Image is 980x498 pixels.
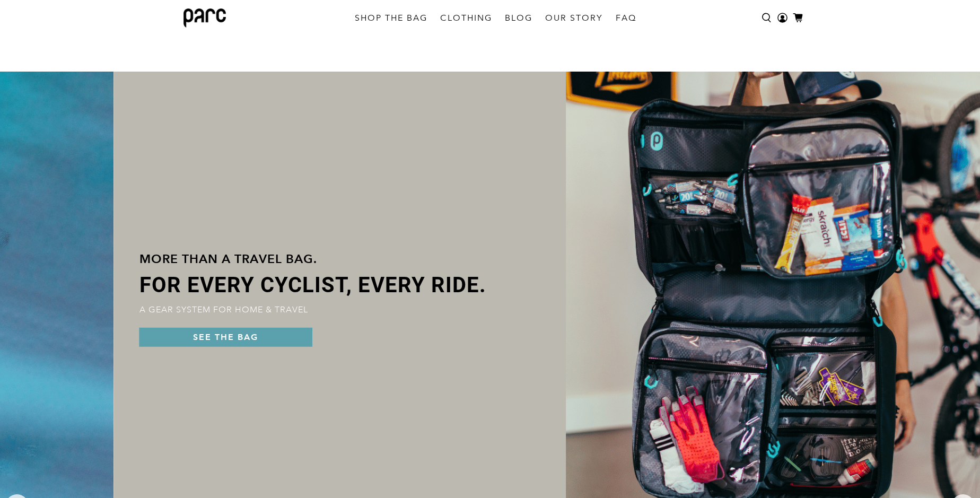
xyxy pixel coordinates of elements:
[139,249,492,268] h4: More than a travel bag.
[139,273,492,297] span: FOR EVERY CYCLIST, EVERY RIDE.
[139,328,312,347] a: SEE THE BAG
[539,3,609,33] a: OUR STORY
[609,3,643,33] a: FAQ
[498,3,539,33] a: BLOG
[139,304,492,315] p: A GEAR SYSTEM FOR HOME & TRAVEL
[434,3,498,33] a: CLOTHING
[348,3,434,33] a: SHOP THE BAG
[183,8,226,28] img: parc bag logo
